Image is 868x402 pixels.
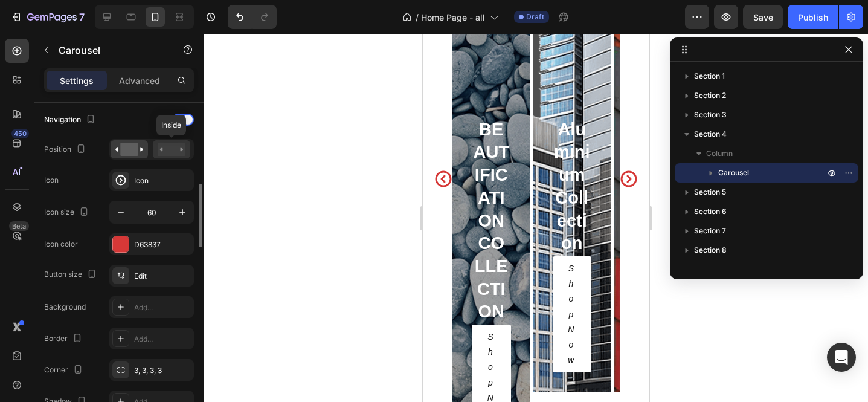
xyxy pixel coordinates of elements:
span: / [416,11,419,24]
div: Icon [44,175,59,186]
span: Section 3 [694,109,727,121]
div: Icon size [44,204,91,221]
div: Border [44,331,85,347]
button: Save [743,5,783,29]
h2: Aluminium Collection [130,83,169,222]
span: Home Page - all [421,11,485,24]
span: Section 5 [694,186,726,198]
div: Position [44,141,88,158]
span: Carousel [718,167,749,179]
div: Icon color [44,239,78,250]
p: Carousel [59,43,161,57]
div: Background [44,302,86,313]
span: Save [753,12,773,22]
div: Beta [9,221,29,231]
p: 7 [79,10,85,24]
div: Publish [798,11,828,24]
div: Button size [44,267,99,283]
span: Section 7 [694,225,726,237]
div: 3, 3, 3, 3 [134,365,191,376]
div: Add... [134,334,191,345]
span: Section 8 [694,244,727,256]
button: Carousel Next Arrow [196,135,216,155]
span: Section 2 [694,89,726,102]
span: Section 9 [694,264,727,276]
div: Corner [44,362,85,378]
span: Section 1 [694,70,725,82]
p: Advanced [119,74,160,87]
iframe: Design area [423,34,649,402]
button: Publish [788,5,838,29]
div: Undo/Redo [228,5,277,29]
button: 7 [5,5,90,29]
div: Icon [134,175,191,186]
div: Add... [134,302,191,313]
div: 450 [11,129,29,138]
p: Shop Now [63,296,74,402]
span: Draft [526,11,544,22]
span: Section 4 [694,128,727,140]
div: D63837 [134,239,191,250]
div: Open Intercom Messenger [827,343,856,372]
div: Navigation [44,112,98,128]
p: Settings [60,74,94,87]
div: Edit [134,271,191,282]
span: Section 6 [694,206,727,218]
span: Column [706,148,733,160]
p: Shop Now [144,227,155,334]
